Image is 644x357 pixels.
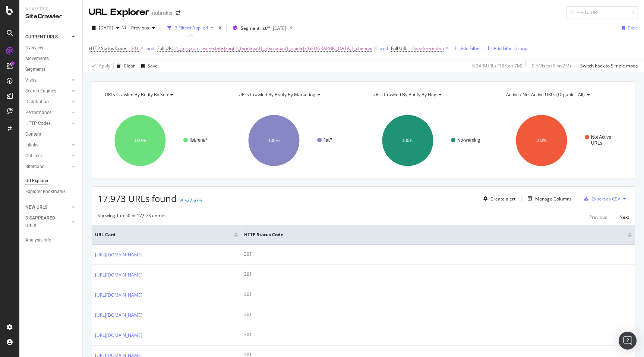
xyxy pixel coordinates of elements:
[25,120,51,127] div: HTTP Codes
[176,10,180,16] div: arrow-right-arrow-left
[577,60,638,72] button: Switch back to Simple mode
[244,291,632,298] div: 301
[244,331,632,338] div: 301
[25,66,77,73] a: Segments
[25,163,70,171] a: Sitemaps
[268,138,280,143] text: 100%
[95,271,142,279] a: [URL][DOMAIN_NAME]
[591,196,620,202] div: Export as CSV
[323,138,332,143] text: flat/*
[566,6,638,19] input: Find a URL
[408,45,411,51] span: =
[184,197,202,203] div: +27.67%
[148,63,158,69] div: Save
[138,60,158,72] button: Save
[190,138,207,143] text: list/rent/*
[457,138,480,143] text: No-warning
[217,24,223,32] div: times
[114,60,135,72] button: Clear
[532,63,571,69] div: 0 % Visits ( 0 on 2M )
[402,138,414,143] text: 100%
[25,177,48,185] div: Url Explorer
[591,135,611,140] text: Not Active
[591,140,602,146] text: URLs
[391,45,407,51] span: Full URL
[460,45,480,51] div: Add Filter
[506,91,585,98] span: Active / Not Active URLs (organic - all)
[525,194,572,203] button: Manage Columns
[619,22,638,34] button: Save
[25,109,70,117] a: Performance
[619,332,637,350] div: Open Intercom Messenger
[372,91,436,98] span: URLs Crawled By Botify By flag
[99,63,110,69] div: Apply
[122,24,128,30] span: vs
[164,22,217,34] button: 3 Filters Applied
[25,188,66,196] div: Explorer Bookmarks
[25,33,58,41] div: CURRENT URLS
[244,311,632,318] div: 301
[25,44,77,52] a: Overview
[25,214,70,230] a: DISAPPEARED URLS
[128,22,158,34] button: Previous
[25,120,70,127] a: HTTP Codes
[490,196,515,202] div: Create alert
[499,108,629,173] svg: A chart.
[25,109,51,117] div: Performance
[589,214,607,220] div: Previous
[25,177,77,185] a: Url Explorer
[25,44,43,52] div: Overview
[127,45,130,51] span: =
[25,152,42,160] div: Outlinks
[244,271,632,278] div: 301
[98,108,228,173] svg: A chart.
[89,45,126,51] span: HTTP Status Code
[25,141,70,149] a: Inlinks
[25,152,70,160] a: Outlinks
[95,231,232,238] span: URL Card
[273,25,286,31] div: [DATE]
[581,193,620,205] button: Export as CSV
[98,192,177,205] span: 17,973 URLs found
[25,98,49,106] div: Distribution
[365,108,495,173] svg: A chart.
[412,43,444,54] span: flats-for-rent-in
[131,43,139,54] span: 301
[241,25,271,31] span: Segment: list/*
[25,203,47,211] div: NEW URLS
[95,251,142,259] a: [URL][DOMAIN_NAME]
[25,87,70,95] a: Search Engines
[244,231,617,238] span: HTTP Status Code
[25,55,49,63] div: Movements
[152,9,173,17] div: nobroker
[175,25,208,31] div: 3 Filters Applied
[25,188,77,196] a: Explorer Bookmarks
[25,55,77,63] a: Movements
[89,22,122,34] button: [DATE]
[483,44,527,53] button: Add Filter Group
[628,25,638,31] div: Save
[135,138,146,143] text: 100%
[89,6,149,19] div: URL Explorer
[230,22,286,34] button: Segment:list/*[DATE]
[89,60,110,72] button: Apply
[98,212,167,221] div: Showing 1 to 50 of 17,973 entries
[25,12,76,21] div: SiteCrawler
[25,130,41,138] div: Content
[25,214,63,230] div: DISAPPEARED URLS
[25,236,51,244] div: Analysis Info
[580,63,638,69] div: Switch back to Simple mode
[505,89,622,101] h4: Active / Not Active URLs
[124,63,135,69] div: Clear
[493,45,527,51] div: Add Filter Group
[25,141,38,149] div: Inlinks
[619,212,629,221] button: Next
[179,43,372,54] span: _gurgaon|real-estate|-prjtl|_faridabad|_ghaziabad|_noida|-[GEOGRAPHIC_DATA]|_chennai
[450,44,480,53] button: Add Filter
[175,45,177,51] span: ≠
[380,45,388,52] button: and
[25,236,77,244] a: Analysis Info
